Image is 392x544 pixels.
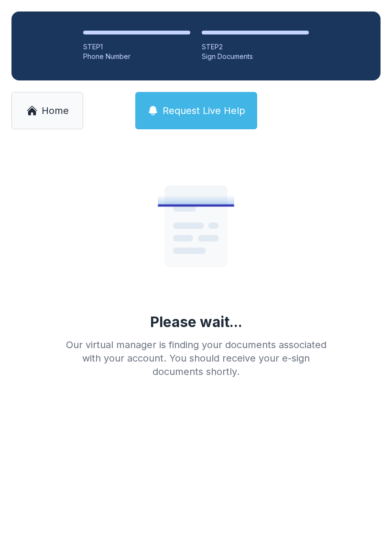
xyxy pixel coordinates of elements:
div: Please wait... [150,313,242,330]
div: STEP 1 [83,42,190,52]
div: Sign Documents [202,52,309,61]
div: Our virtual manager is finding your documents associated with your account. You should receive yo... [58,338,334,378]
span: Request Live Help [163,104,245,117]
span: Home [42,104,69,117]
div: STEP 2 [202,42,309,52]
div: Phone Number [83,52,190,61]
